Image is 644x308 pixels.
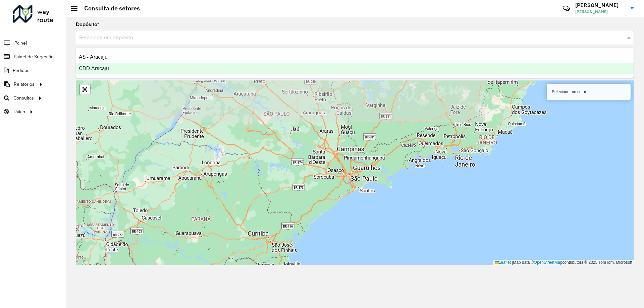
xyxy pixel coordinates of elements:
[493,260,634,265] div: Map data © contributors,© 2025 TomTom, Microsoft
[547,84,631,100] div: Selecione um setor
[575,9,626,15] span: [PERSON_NAME]
[559,1,574,16] a: Contato Rápido
[13,95,34,102] span: Consultas
[14,40,27,47] span: Painel
[76,20,99,28] label: Depósito
[534,260,562,265] a: OpenStreetMap
[575,2,626,8] h3: [PERSON_NAME]
[512,260,513,265] span: |
[13,67,30,74] span: Pedidos
[13,108,25,115] span: Tático
[76,48,634,78] ng-dropdown-panel: Options list
[495,260,511,265] a: Leaflet
[14,53,54,60] span: Painel de Sugestão
[14,81,35,88] span: Relatórios
[80,84,90,95] a: Abrir mapa em tela cheia
[79,65,109,71] span: CDD Aracaju
[79,54,108,60] span: AS - Aracaju
[77,5,140,12] h2: Consulta de setores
